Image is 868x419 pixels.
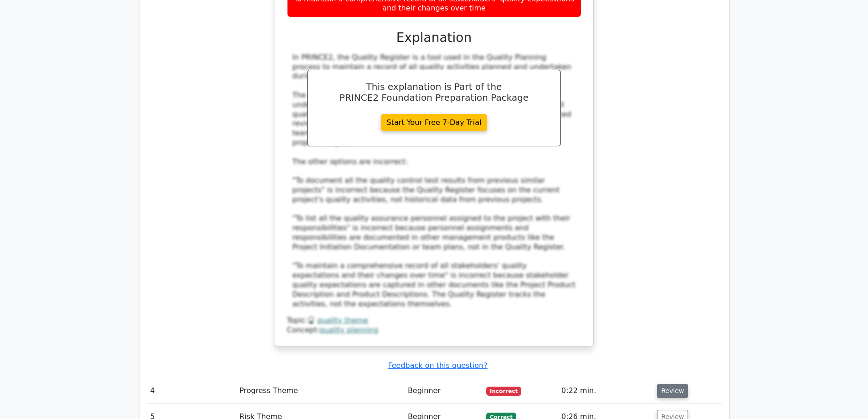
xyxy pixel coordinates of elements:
td: Beginner [404,378,483,404]
span: Incorrect [486,387,521,396]
a: quality planning [319,326,378,334]
h3: Explanation [293,30,576,46]
div: Concept: [287,326,581,335]
a: Feedback on this question? [388,361,487,370]
button: Review [657,384,688,398]
a: quality theme [317,316,368,325]
td: 0:22 min. [558,378,653,404]
div: Topic: [287,316,581,326]
td: Progress Theme [236,378,404,404]
td: 4 [147,378,236,404]
div: In PRINCE2, the Quality Register is a tool used in the Quality Planning process to maintain a rec... [293,53,576,309]
a: Start Your Free 7-Day Trial [381,114,488,131]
